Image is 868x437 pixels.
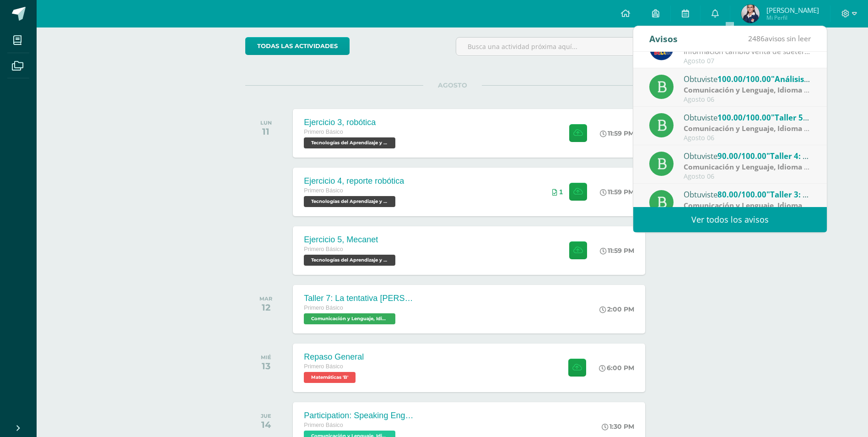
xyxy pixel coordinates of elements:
[599,364,634,372] div: 6:00 PM
[766,14,819,22] span: Mi Perfil
[304,196,395,207] span: Tecnologías del Aprendizaje y la Comunicación 'B'
[684,123,832,133] strong: Comunicación y Lenguaje, Idioma Español
[261,361,271,371] div: 13
[304,305,343,311] span: Primero Básico
[649,26,678,51] div: Avisos
[684,57,811,65] div: Agosto 07
[684,85,832,95] strong: Comunicación y Lenguaje, Idioma Español
[766,5,819,15] span: [PERSON_NAME]
[304,255,395,266] span: Tecnologías del Aprendizaje y la Comunicación 'B'
[304,129,343,135] span: Primero Básico
[771,112,868,123] span: "Taller 5: Barco de papel"
[304,422,343,428] span: Primero Básico
[684,200,832,210] strong: Comunicación y Lenguaje, Idioma Español
[304,246,343,252] span: Primero Básico
[741,5,760,23] img: 47a86799df5a7513b244ebbfb8bcd0cf.png
[261,419,271,430] div: 14
[684,162,811,172] div: | Talleres de lectura
[684,162,832,172] strong: Comunicación y Lenguaje, Idioma Español
[684,85,811,95] div: | Actividades de aprendizaje y tareas
[633,207,827,232] a: Ver todos los avisos
[261,354,271,361] div: MIÉ
[684,188,811,200] div: Obtuviste en
[684,46,811,57] div: Información cambio venta de suéter y chaleco del Colegio - Tejidos Piemont -: Estimados Padres de...
[304,411,414,421] div: Participation: Speaking English
[684,96,811,104] div: Agosto 06
[600,188,634,196] div: 11:59 PM
[684,123,811,134] div: | Talleres de lectura
[600,246,634,255] div: 11:59 PM
[684,134,811,142] div: Agosto 06
[684,200,811,211] div: | Talleres de lectura
[245,37,350,55] a: todas las Actividades
[717,112,771,123] span: 100.00/100.00
[771,74,829,84] span: "Análisis lírico"
[559,188,563,196] span: 1
[304,372,356,383] span: Matemáticas 'B'
[261,413,271,419] div: JUE
[684,173,811,180] div: Agosto 06
[423,81,482,89] span: AGOSTO
[259,295,272,302] div: MAR
[456,38,659,55] input: Busca una actividad próxima aquí...
[748,33,811,44] span: avisos sin leer
[304,176,404,186] div: Ejercicio 4, reporte robótica
[304,313,395,324] span: Comunicación y Lenguaje, Idioma Español 'B'
[717,151,766,161] span: 90.00/100.00
[602,422,634,431] div: 1:30 PM
[304,137,395,148] span: Tecnologías del Aprendizaje y la Comunicación 'B'
[259,302,272,313] div: 12
[684,150,811,162] div: Obtuviste en
[304,235,398,245] div: Ejercicio 5, Mecanet
[304,118,398,127] div: Ejercicio 3, robótica
[552,188,563,196] div: Archivos entregados
[260,120,272,126] div: LUN
[600,129,634,137] div: 11:59 PM
[304,187,343,194] span: Primero Básico
[260,126,272,137] div: 11
[304,363,343,370] span: Primero Básico
[304,294,414,303] div: Taller 7: La tentativa [PERSON_NAME]
[748,33,765,44] span: 2486
[304,352,364,362] div: Repaso General
[684,111,811,123] div: Obtuviste en
[717,74,771,84] span: 100.00/100.00
[599,305,634,313] div: 2:00 PM
[684,73,811,85] div: Obtuviste en
[717,189,766,200] span: 80.00/100.00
